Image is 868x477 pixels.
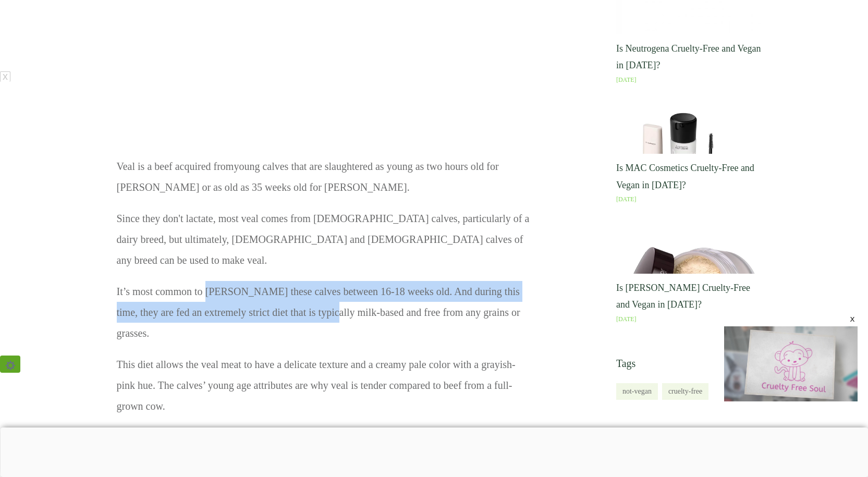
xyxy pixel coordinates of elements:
a: young calves that are slaughtered as young as two hours old for [PERSON_NAME] or as old as 35 wee... [117,161,499,193]
a: [DATE] [616,195,637,203]
a: [DATE] [616,76,637,83]
a: [DATE] [616,315,637,323]
p: It’s most common to [PERSON_NAME] these calves between 16-18 weeks old. And during this time, the... [117,281,532,354]
p: This diet allows the veal meat to have a delicate texture and a creamy pale color with a grayish-... [117,354,532,427]
p: Veal is a beef acquired from . [117,18,532,208]
iframe: Advertisement [172,427,696,474]
div: x [848,315,857,323]
a: Is Neutrogena Cruelty-Free and Vegan in [DATE]? [616,43,761,70]
a: cruelty-free [668,387,702,395]
div: Video Player [724,326,858,401]
a: not-vegan [622,387,652,395]
p: Since they don't lactate, most veal comes from [DEMOGRAPHIC_DATA] calves, particularly of a dairy... [117,208,532,281]
img: ⚙ [6,361,15,370]
a: Is [PERSON_NAME] Cruelty-Free and Vegan in [DATE]? [616,283,750,310]
a: Is MAC Cosmetics Cruelty-Free and Vegan in [DATE]? [616,163,754,190]
h5: Tags [616,357,762,370]
iframe: Advertisement [246,18,402,148]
